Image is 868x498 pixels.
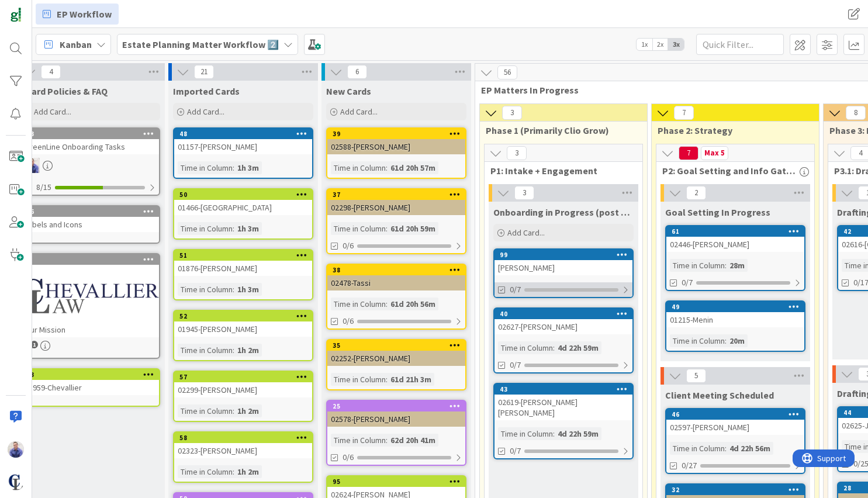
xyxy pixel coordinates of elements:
div: 38 [333,266,465,274]
div: 62d 20h 41m [388,434,438,447]
span: Board Policies & FAQ [20,85,108,97]
div: 40 [500,310,632,318]
span: 7 [679,146,698,160]
div: GreenLine Onboarding Tasks [21,139,159,154]
div: 95 [327,476,465,487]
div: Time in Column [178,222,233,235]
span: : [233,344,234,357]
div: 1h 3m [234,222,262,235]
span: Add Card... [187,106,224,117]
div: Time in Column [331,434,386,447]
div: 52 [174,311,312,321]
span: : [233,283,234,296]
div: Time in Column [670,259,725,272]
span: : [386,373,388,386]
div: 01157-[PERSON_NAME] [174,139,312,154]
div: Labels and Icons [21,217,159,232]
span: 0/7 [682,276,693,289]
div: 02578-[PERSON_NAME] [327,411,465,427]
span: 6 [347,65,367,79]
div: 61 [672,227,804,236]
div: 48 [179,130,312,138]
div: 13 [26,130,159,138]
div: 02619-[PERSON_NAME] [PERSON_NAME] [494,395,632,420]
div: 6102446-[PERSON_NAME] [666,226,804,252]
div: 02323-[PERSON_NAME] [174,443,312,458]
div: Time in Column [178,404,233,417]
span: 0/6 [343,315,354,327]
div: 01215-Menin [666,312,804,327]
div: [PERSON_NAME] [494,260,632,275]
div: 99 [494,250,632,260]
span: 7 [674,106,694,120]
div: 5301959-Chevallier [21,369,159,395]
div: 46 [672,410,804,419]
span: : [386,298,388,310]
div: 5702299-[PERSON_NAME] [174,372,312,397]
span: 0/7 [510,445,521,457]
div: 95 [333,478,465,486]
span: : [553,341,555,354]
span: : [233,222,234,235]
div: 28m [727,259,748,272]
div: 61d 20h 57m [388,161,438,174]
div: 20m [727,334,748,347]
span: : [233,465,234,478]
div: 57 [174,372,312,382]
span: : [233,404,234,417]
span: Client Meeting Scheduled [665,389,774,401]
div: 99 [500,251,632,259]
div: 37 [333,191,465,199]
div: 4d 22h 56m [727,442,773,455]
span: 5 [686,369,706,383]
div: Time in Column [331,222,386,235]
input: Quick Filter... [696,34,784,55]
div: 3702298-[PERSON_NAME] [327,189,465,215]
div: 49 [666,302,804,312]
div: 4d 22h 59m [555,427,601,440]
span: 0/7 [510,283,521,296]
div: Time in Column [178,283,233,296]
div: 01466-[GEOGRAPHIC_DATA] [174,200,312,215]
div: 02446-[PERSON_NAME] [666,237,804,252]
div: 3502252-[PERSON_NAME] [327,340,465,366]
div: 02588-[PERSON_NAME] [327,139,465,154]
div: 25 [333,402,465,410]
div: 43 [500,385,632,393]
img: avatar [8,474,24,490]
div: Time in Column [331,298,386,310]
div: 02627-[PERSON_NAME] [494,319,632,334]
span: : [725,259,727,272]
span: P1: Intake + Engagement [490,165,628,177]
img: Visit kanbanzone.com [8,8,24,24]
div: 2502578-[PERSON_NAME] [327,401,465,427]
div: JG [21,158,159,173]
div: 49 [672,303,804,311]
div: Time in Column [178,161,233,174]
div: 53 [21,369,159,380]
div: 25 [327,401,465,411]
span: Add Card... [34,106,71,117]
div: 02597-[PERSON_NAME] [666,420,804,435]
div: 16 [21,206,159,217]
div: 51 [174,250,312,261]
div: Time in Column [670,334,725,347]
div: 57 [179,373,312,381]
div: 61d 20h 56m [388,298,438,310]
div: Time in Column [331,161,386,174]
img: JG [8,441,24,458]
div: 58 [179,434,312,442]
div: 37 [327,189,465,200]
span: : [553,427,555,440]
div: 39 [327,129,465,139]
span: 8 [846,106,866,120]
div: 38 [327,265,465,275]
span: EP Workflow [57,7,112,21]
span: Phase 1 (Primarily Clio Grow) [486,124,632,136]
div: 5001466-[GEOGRAPHIC_DATA] [174,189,312,215]
div: 4901215-Menin [666,302,804,327]
div: 5101876-[PERSON_NAME] [174,250,312,276]
div: 3802478-Tassi [327,265,465,290]
span: 3 [502,106,522,120]
span: : [386,161,388,174]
